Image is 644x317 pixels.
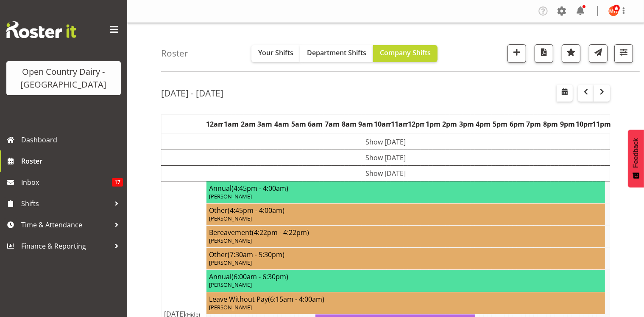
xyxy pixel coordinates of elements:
button: Filter Shifts [614,44,633,63]
h4: Leave Without Pay [209,295,602,303]
button: Your Shifts [251,45,300,62]
th: 11am [391,114,408,134]
span: Inbox [21,176,112,189]
th: 8am [340,114,357,134]
th: 12am [206,114,223,134]
th: 4am [273,114,290,134]
th: 9pm [559,114,576,134]
span: (6:00am - 6:30pm) [231,272,288,281]
th: 6am [307,114,324,134]
th: 11pm [593,114,610,134]
span: [PERSON_NAME] [209,281,252,289]
td: Show [DATE] [162,150,610,165]
button: Download a PDF of the roster according to the set date range. [535,44,553,63]
th: 2am [240,114,257,134]
td: Show [DATE] [162,134,610,150]
th: 2pm [441,114,458,134]
button: Select a specific date within the roster. [557,85,573,102]
span: [PERSON_NAME] [209,237,252,244]
span: [PERSON_NAME] [209,215,252,222]
h4: Annual [209,184,602,192]
span: Time & Attendance [21,218,110,231]
span: Shifts [21,197,110,210]
span: (4:45pm - 4:00am) [228,206,284,215]
span: [PERSON_NAME] [209,192,252,200]
button: Company Shifts [373,45,438,62]
h2: [DATE] - [DATE] [161,88,223,99]
button: Department Shifts [300,45,373,62]
img: Rosterit website logo [6,21,76,38]
img: milkreception-horotiu8286.jpg [608,6,619,16]
span: 17 [112,178,123,187]
span: [PERSON_NAME] [209,259,252,266]
th: 1am [223,114,240,134]
span: Roster [21,155,123,167]
th: 6pm [509,114,526,134]
h4: Other [209,206,602,215]
th: 8pm [542,114,559,134]
button: Send a list of all shifts for the selected filtered period to all rostered employees. [589,44,608,63]
th: 7pm [525,114,542,134]
th: 5pm [492,114,509,134]
span: Your Shifts [258,48,293,57]
th: 9am [357,114,374,134]
h4: Other [209,250,602,259]
span: Company Shifts [380,48,431,57]
button: Feedback - Show survey [628,130,644,187]
button: Add a new shift [507,44,526,63]
th: 5am [290,114,307,134]
td: Show [DATE] [162,165,610,181]
th: 3am [256,114,273,134]
span: Feedback [632,138,640,168]
span: Dashboard [21,133,123,146]
div: Open Country Dairy - [GEOGRAPHIC_DATA] [15,65,112,91]
span: Finance & Reporting [21,240,110,252]
span: (4:45pm - 4:00am) [231,184,288,193]
th: 10am [374,114,391,134]
button: Highlight an important date within the roster. [562,44,580,63]
span: Department Shifts [307,48,366,57]
span: (4:22pm - 4:22pm) [252,228,309,237]
span: (7:30am - 5:30pm) [228,250,284,259]
h4: Bereavement [209,228,602,237]
span: (6:15am - 4:00am) [268,294,324,304]
th: 4pm [475,114,492,134]
th: 1pm [424,114,441,134]
th: 10pm [576,114,593,134]
h4: Annual [209,272,602,281]
th: 7am [324,114,341,134]
th: 12pm [408,114,425,134]
th: 3pm [458,114,475,134]
span: [PERSON_NAME] [209,303,252,311]
h4: Roster [161,48,188,58]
